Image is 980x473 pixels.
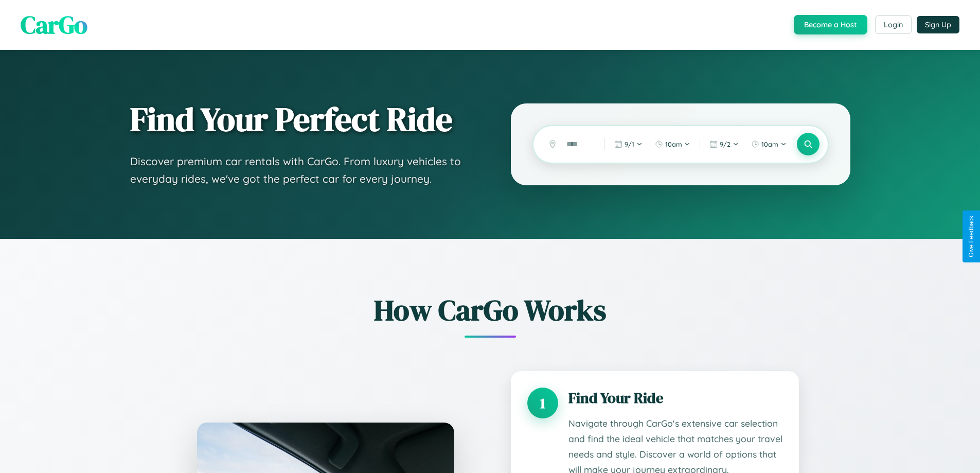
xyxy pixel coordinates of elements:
span: 10am [665,140,682,148]
h3: Find Your Ride [568,388,782,408]
button: 9/1 [609,136,648,152]
div: 1 [527,388,558,418]
span: 9 / 1 [625,140,634,148]
p: Discover premium car rentals with CarGo. From luxury vehicles to everyday rides, we've got the pe... [130,153,470,187]
span: 9 / 2 [720,140,730,148]
button: 10am [746,136,792,152]
span: CarGo [21,8,87,42]
h2: How CarGo Works [182,290,799,330]
div: Give Feedback [968,216,975,257]
button: Become a Host [794,15,867,34]
button: 10am [650,136,696,152]
button: Login [875,15,912,34]
button: Sign Up [917,16,959,33]
span: 10am [761,140,778,148]
button: 9/2 [704,136,744,152]
h1: Find Your Perfect Ride [130,101,470,137]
